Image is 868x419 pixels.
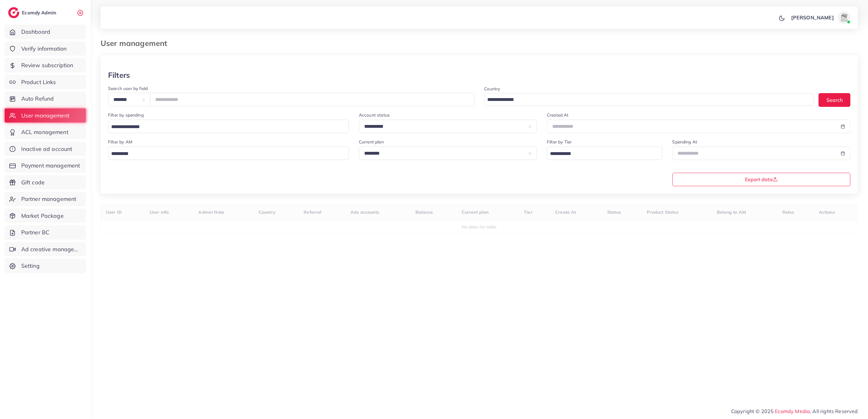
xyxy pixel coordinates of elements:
[731,407,858,415] span: Copyright © 2025
[5,75,86,89] a: Product Links
[672,173,851,186] button: Export data
[108,139,132,145] label: Filter by AM
[21,162,80,170] span: Payment management
[21,245,81,253] span: Ad creative management
[5,158,86,173] a: Payment management
[21,95,54,103] span: Auto Refund
[547,147,662,160] div: Search for option
[21,212,64,220] span: Market Package
[21,178,45,187] span: Gift code
[485,95,806,105] input: Search for option
[21,145,72,153] span: Inactive ad account
[21,61,73,69] span: Review subscription
[484,86,500,92] label: Country
[791,14,834,21] p: [PERSON_NAME]
[8,7,58,18] a: logoEcomdy Admin
[484,93,814,106] div: Search for option
[788,11,853,24] a: [PERSON_NAME]avatar
[5,175,86,190] a: Gift code
[21,228,50,237] span: Partner BC
[21,262,40,270] span: Setting
[108,112,144,118] label: Filter by spending
[810,407,858,415] span: , All rights Reserved
[5,108,86,123] a: User management
[8,7,19,18] img: logo
[21,195,77,203] span: Partner management
[21,45,67,53] span: Verify information
[101,39,172,48] h3: User management
[547,112,569,118] label: Created At
[5,259,86,273] a: Setting
[21,128,68,136] span: ACL management
[5,209,86,223] a: Market Package
[22,10,58,16] h2: Ecomdy Admin
[5,92,86,106] a: Auto Refund
[108,71,130,80] h3: Filters
[5,125,86,139] a: ACL management
[21,78,56,86] span: Product Links
[5,58,86,72] a: Review subscription
[109,122,341,132] input: Search for option
[838,11,851,24] img: avatar
[5,142,86,156] a: Inactive ad account
[21,112,69,120] span: User management
[672,139,697,145] label: Spending At
[359,139,384,145] label: Current plan
[547,139,572,145] label: Filter by Tier
[109,149,341,159] input: Search for option
[5,242,86,257] a: Ad creative management
[5,25,86,39] a: Dashboard
[745,177,778,182] span: Export data
[108,120,349,133] div: Search for option
[108,147,349,160] div: Search for option
[5,225,86,240] a: Partner BC
[5,192,86,206] a: Partner management
[548,149,654,159] input: Search for option
[819,93,851,107] button: Search
[108,85,148,92] label: Search user by field
[5,42,86,56] a: Verify information
[775,408,810,414] a: Ecomdy Media
[21,28,50,36] span: Dashboard
[359,112,390,118] label: Account status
